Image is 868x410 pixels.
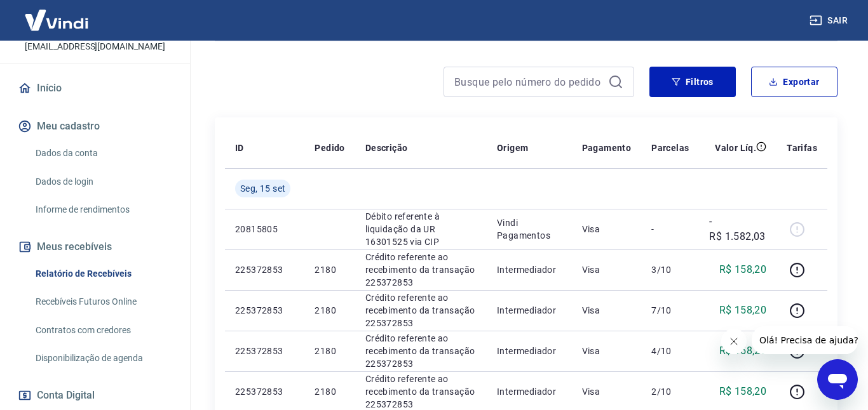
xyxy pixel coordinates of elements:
[31,345,175,371] a: Disponibilização de agenda
[235,223,294,235] p: 20815805
[365,291,477,329] p: Crédito referente ao recebimento da transação 225372853
[15,112,175,140] button: Meu cadastro
[8,9,107,19] span: Olá! Precisa de ajuda?
[15,74,175,102] a: Início
[454,72,603,91] input: Busque pelo número do pedido
[365,142,408,154] p: Descrição
[315,263,344,276] p: 2180
[721,329,747,354] iframe: Fechar mensagem
[315,345,344,357] p: 2180
[582,304,632,317] p: Visa
[651,304,689,317] p: 7/10
[582,223,632,235] p: Visa
[15,381,175,409] button: Conta Digital
[365,251,477,289] p: Crédito referente ao recebimento da transação 225372853
[817,359,858,400] iframe: Botão para abrir a janela de mensagens
[25,40,165,53] p: [EMAIL_ADDRESS][DOMAIN_NAME]
[235,263,294,276] p: 225372853
[497,304,562,317] p: Intermediador
[31,197,175,223] a: Informe de rendimentos
[719,262,767,277] p: R$ 158,20
[497,345,562,357] p: Intermediador
[582,385,632,398] p: Visa
[715,142,756,154] p: Valor Líq.
[235,345,294,357] p: 225372853
[719,384,767,399] p: R$ 158,20
[751,67,837,97] button: Exportar
[651,263,689,276] p: 3/10
[582,345,632,357] p: Visa
[31,261,175,287] a: Relatório de Recebíveis
[651,142,689,154] p: Parcelas
[365,332,477,370] p: Crédito referente ao recebimento da transação 225372853
[651,223,689,235] p: -
[31,169,175,195] a: Dados de login
[807,9,853,32] button: Sair
[315,304,344,317] p: 2180
[709,214,766,244] p: -R$ 1.582,03
[31,317,175,343] a: Contratos com credores
[497,216,562,242] p: Vindi Pagamentos
[787,142,817,154] p: Tarifas
[582,142,632,154] p: Pagamento
[651,345,689,357] p: 4/10
[582,263,632,276] p: Visa
[235,142,244,154] p: ID
[649,67,736,97] button: Filtros
[15,233,175,261] button: Meus recebíveis
[235,385,294,398] p: 225372853
[240,182,285,195] span: Seg, 15 set
[31,140,175,166] a: Dados da conta
[752,326,858,354] iframe: Mensagem da empresa
[497,263,562,276] p: Intermediador
[365,210,477,248] p: Débito referente à liquidação da UR 16301525 via CIP
[651,385,689,398] p: 2/10
[235,304,294,317] p: 225372853
[15,1,98,39] img: Vindi
[497,385,562,398] p: Intermediador
[497,142,528,154] p: Origem
[31,289,175,315] a: Recebíveis Futuros Online
[719,303,767,318] p: R$ 158,20
[719,343,767,359] p: R$ 158,20
[315,142,344,154] p: Pedido
[315,385,344,398] p: 2180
